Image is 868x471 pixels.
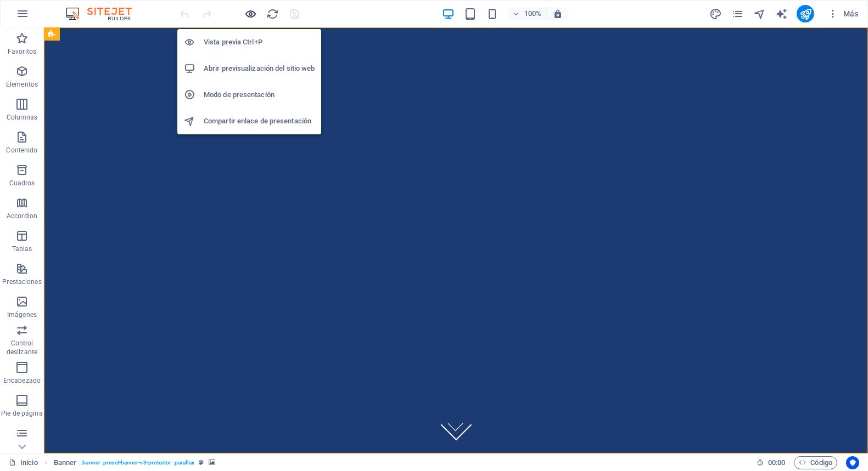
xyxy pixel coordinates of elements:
[1,409,42,418] p: Pie de página
[827,8,859,19] span: Más
[6,146,37,155] p: Contenido
[775,7,788,20] button: text_generator
[508,7,547,20] button: 100%
[8,47,36,56] p: Favoritos
[204,36,315,49] h6: Vista previa Ctrl+P
[709,7,722,20] button: design
[524,7,542,20] h6: 100%
[209,459,215,466] i: Este elemento contiene un fondo
[9,179,35,188] p: Cuadros
[797,5,814,22] button: publish
[776,458,777,467] span: :
[204,62,315,75] h6: Abrir previsualización del sitio web
[731,8,744,20] i: Páginas (Ctrl+Alt+S)
[7,310,37,319] p: Imágenes
[553,9,563,19] i: Al redimensionar, ajustar el nivel de zoom automáticamente para ajustarse al dispositivo elegido.
[799,8,812,20] i: Publicar
[54,456,77,469] span: Haz clic para seleccionar y doble clic para editar
[63,7,145,20] img: Editor Logo
[768,456,785,469] span: 00 00
[846,456,859,469] button: Usercentrics
[2,277,41,286] p: Prestaciones
[81,456,194,469] span: . banner .preset-banner-v3-protector .parallax
[9,456,38,469] a: Haz clic para cancelar la selección y doble clic para abrir páginas
[757,456,786,469] h6: Tiempo de la sesión
[7,212,37,220] p: Accordion
[6,80,38,89] p: Elementos
[3,376,41,385] p: Encabezado
[753,7,766,20] button: navigator
[204,88,315,101] h6: Modo de presentación
[799,456,832,469] span: Código
[823,5,863,22] button: Más
[753,8,766,20] i: Navegador
[7,113,38,122] p: Columnas
[709,8,722,20] i: Diseño (Ctrl+Alt+Y)
[54,456,215,469] nav: breadcrumb
[775,8,788,20] i: AI Writer
[794,456,837,469] button: Código
[266,7,279,20] button: reload
[199,459,204,466] i: Este elemento es un preajuste personalizable
[204,115,315,128] h6: Compartir enlace de presentación
[12,245,32,253] p: Tablas
[267,8,279,20] i: Volver a cargar página
[731,7,744,20] button: pages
